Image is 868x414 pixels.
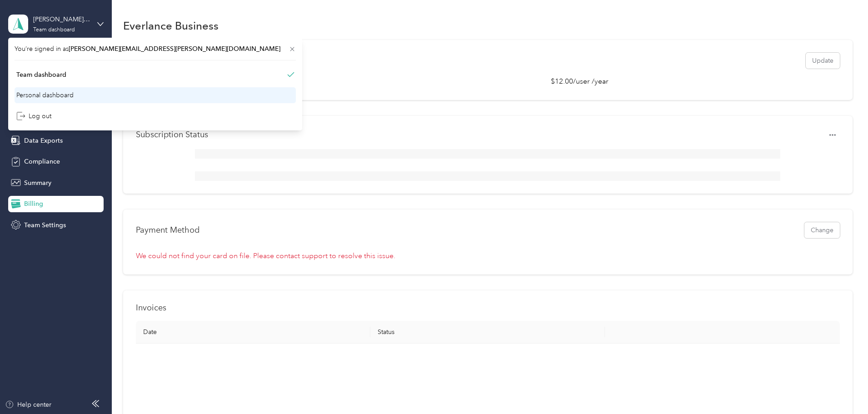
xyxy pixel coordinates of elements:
[136,225,200,235] h1: Payment Method
[136,321,370,344] th: Date
[24,136,63,145] span: Data Exports
[33,27,75,33] div: Team dashboard
[69,45,280,53] span: [PERSON_NAME][EMAIL_ADDRESS][PERSON_NAME][DOMAIN_NAME]
[804,222,840,238] button: Change
[33,15,90,24] div: [PERSON_NAME] Supply
[370,321,605,344] th: Status
[551,76,614,87] span: $12.00 / user / year
[16,90,74,100] div: Personal dashboard
[16,111,51,121] div: Log out
[806,53,840,69] button: Update
[136,251,395,260] span: We could not find your card on file. Please contact support to resolve this issue.
[24,199,43,209] span: Billing
[24,220,66,230] span: Team Settings
[817,363,868,414] iframe: Everlance-gr Chat Button Frame
[24,178,51,188] span: Summary
[5,400,51,409] button: Help center
[123,21,219,30] h1: Everlance Business
[16,70,66,80] div: Team dashboard
[136,303,840,313] h1: Invoices
[24,157,60,166] span: Compliance
[136,130,208,140] h1: Subscription Status
[15,44,296,54] span: You’re signed in as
